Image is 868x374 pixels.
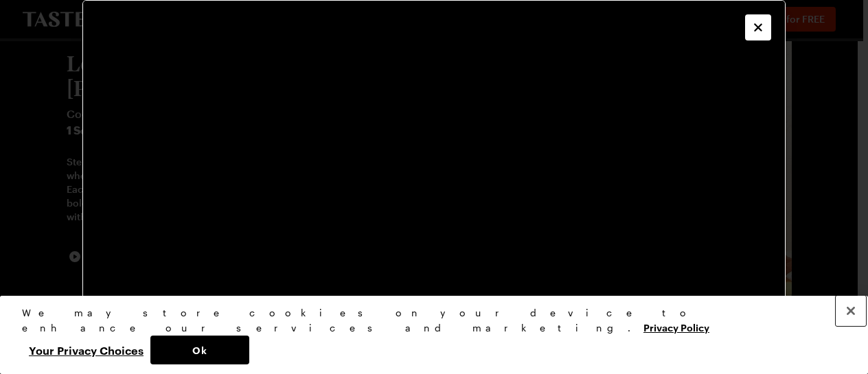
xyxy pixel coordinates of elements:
button: Close [745,14,771,40]
div: Privacy [22,305,834,364]
a: More information about your privacy, opens in a new tab [643,320,709,334]
button: Ok [150,336,249,364]
button: Close [836,296,866,326]
button: Your Privacy Choices [22,336,150,364]
div: We may store cookies on your device to enhance our services and marketing. [22,305,834,336]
